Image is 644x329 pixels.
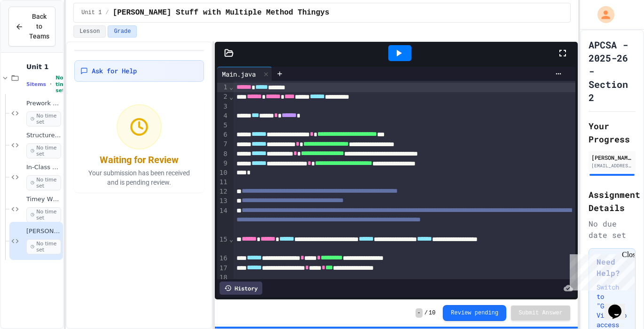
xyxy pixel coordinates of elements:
button: Submit Answer [511,305,570,321]
div: 16 [217,254,229,263]
div: 18 [217,273,229,282]
span: 5 items [26,81,46,87]
button: Grade [108,25,137,38]
div: 3 [217,102,229,111]
span: [PERSON_NAME] Stuff with Multiple Method Thingys [26,227,61,235]
div: 13 [217,196,229,206]
button: Back to Teams [8,7,55,47]
span: Fold line [229,93,234,101]
button: Lesson [73,25,106,38]
span: Timey Whimey Stuff [26,196,61,204]
span: No time set [26,111,61,126]
div: 8 [217,149,229,159]
h2: Your Progress [589,119,636,146]
span: No time set [26,207,61,222]
div: 15 [217,235,229,254]
div: 17 [217,264,229,273]
div: 7 [217,140,229,149]
div: My Account [588,4,617,25]
iframe: chat widget [566,251,635,290]
h2: Assignment Details [589,188,636,214]
span: Submit Answer [518,309,563,317]
span: No time set [26,143,61,158]
span: • [50,80,52,88]
div: [PERSON_NAME] [591,153,633,162]
span: Fold line [229,235,234,243]
span: 10 [429,309,435,317]
button: Review pending [443,305,506,321]
h1: APCSA - 2025-26 - Section 2 [589,38,636,104]
div: 14 [217,206,229,235]
span: No time set [55,75,69,94]
span: / [105,9,109,16]
span: No time set [26,175,61,190]
span: In-Class Lab: [PERSON_NAME] Stuff [26,164,61,172]
div: 2 [217,92,229,102]
div: 11 [217,178,229,187]
div: Waiting for Review [100,153,179,166]
div: 10 [217,168,229,178]
div: [EMAIL_ADDRESS][DOMAIN_NAME] [591,162,633,169]
span: - [416,308,423,318]
span: Prework Lab - Introducing Errors [26,100,61,108]
div: 9 [217,159,229,168]
span: Structured Output [26,132,61,140]
div: 6 [217,130,229,140]
div: 4 [217,111,229,121]
div: Main.java [217,69,260,79]
div: 1 [217,83,229,92]
div: Chat with us now!Close [4,4,65,60]
div: Main.java [217,67,272,81]
span: No time set [26,239,61,254]
span: Unit 1 [26,63,61,71]
div: 5 [217,121,229,130]
iframe: chat widget [605,291,635,320]
p: Your submission has been received and is pending review. [80,168,198,187]
span: Mathy Stuff with Multiple Method Thingys [113,7,330,18]
span: / [424,309,428,317]
span: Fold line [229,83,234,91]
span: Ask for Help [92,66,137,76]
div: No due date set [589,218,636,241]
div: History [220,282,262,295]
span: Back to Teams [29,12,49,41]
div: 12 [217,187,229,196]
span: Unit 1 [81,9,102,16]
